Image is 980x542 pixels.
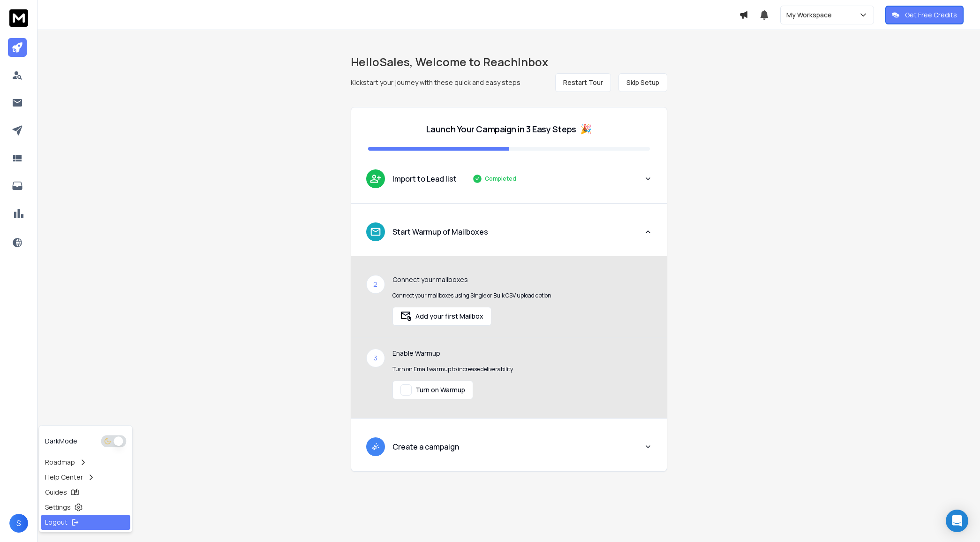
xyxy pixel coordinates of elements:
button: Add your first Mailbox [392,307,491,326]
button: Restart Tour [555,73,611,92]
p: Connect your mailboxes using Single or Bulk CSV upload option [392,292,551,299]
button: Skip Setup [618,73,667,92]
p: Roadmap [45,458,75,467]
button: Get Free Credits [885,6,964,24]
p: Logout [45,518,68,527]
a: Roadmap [41,455,130,470]
p: Completed [485,175,516,183]
p: Help Center [45,473,83,482]
div: 3 [366,349,385,367]
p: Enable Warmup [392,349,513,358]
p: My Workspace [786,10,836,20]
p: Settings [45,503,71,512]
span: Skip Setup [626,78,659,87]
p: Start Warmup of Mailboxes [392,226,488,237]
p: Turn on Email warmup to increase deliverability [392,366,513,373]
button: S [9,514,28,533]
img: lead [369,226,382,238]
div: leadStart Warmup of Mailboxes [351,256,667,418]
button: leadCreate a campaign [351,430,667,471]
div: 2 [366,275,385,294]
p: Kickstart your journey with these quick and easy steps [351,78,520,87]
h1: Hello Sales , Welcome to ReachInbox [351,54,667,69]
img: lead [369,441,382,452]
a: Settings [41,500,130,515]
p: Connect your mailboxes [392,275,551,284]
span: 🎉 [580,122,592,136]
div: Open Intercom Messenger [946,510,968,532]
p: Import to Lead list [392,173,457,184]
a: Guides [41,485,130,500]
img: lead [369,173,382,184]
button: leadStart Warmup of Mailboxes [351,215,667,256]
p: Guides [45,488,67,497]
p: Dark Mode [45,436,77,446]
p: Get Free Credits [905,10,957,20]
button: leadImport to Lead listCompleted [351,162,667,203]
p: Create a campaign [392,441,459,452]
a: Help Center [41,470,130,485]
button: Turn on Warmup [392,381,473,399]
p: Launch Your Campaign in 3 Easy Steps [426,122,576,136]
